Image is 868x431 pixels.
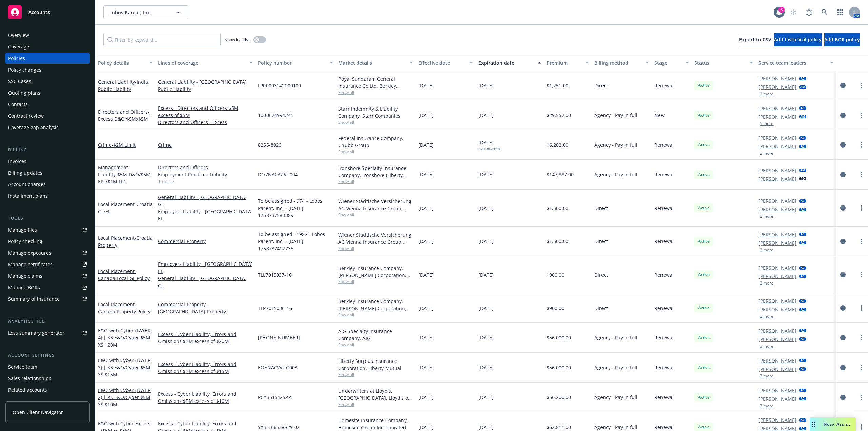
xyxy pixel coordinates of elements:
div: Account charges [8,179,46,190]
span: $56,000.00 [547,334,571,341]
a: Report a Bug [802,5,816,19]
span: [DATE] [418,364,434,371]
a: [PERSON_NAME] [758,336,796,343]
span: PCY3515425AA [258,394,292,401]
a: Policy checking [5,236,90,247]
span: Renewal [654,424,674,431]
div: Quoting plans [8,87,40,98]
a: [PERSON_NAME] [758,357,796,364]
span: EO5NACVVUG003 [258,364,297,371]
span: $62,811.00 [547,424,571,431]
a: more [857,204,865,212]
a: Excess - Directors and Officers $5M excess of $5M [158,104,253,119]
span: Renewal [654,171,674,178]
a: 1 more [158,178,253,185]
a: SSC Cases [5,76,90,87]
span: DO7NACAZ6U004 [258,171,298,178]
span: Active [697,205,711,211]
span: [DATE] [478,139,500,151]
span: $900.00 [547,305,564,312]
span: Active [697,82,711,89]
a: [PERSON_NAME] [758,273,796,280]
a: Local Placement [98,268,150,281]
a: [PERSON_NAME] [758,175,796,182]
a: Service team [5,361,90,372]
div: Drag to move [810,417,818,431]
a: Directors and Officers [158,164,253,171]
a: Employers Liability - [GEOGRAPHIC_DATA] EL [158,260,253,275]
a: [PERSON_NAME] [758,197,796,204]
a: Installment plans [5,191,90,201]
a: circleInformation [839,393,847,401]
span: $6,202.00 [547,141,568,149]
div: Invoices [8,156,26,167]
span: Show all [338,212,413,218]
span: [DATE] [418,171,434,178]
div: Contract review [8,111,44,121]
div: Analytics hub [5,318,90,325]
span: Show inactive [225,37,251,42]
div: Policy checking [8,236,42,247]
div: Coverage [8,41,29,52]
button: Market details [336,55,416,71]
a: Commercial Property - [GEOGRAPHIC_DATA] Property [158,301,253,315]
span: Renewal [654,364,674,371]
div: AIG Specialty Insurance Company, AIG [338,328,413,342]
a: General Liability - [GEOGRAPHIC_DATA] GL [158,275,253,289]
div: Service team leaders [758,59,826,66]
a: circleInformation [839,237,847,246]
span: Show all [338,401,413,407]
span: Direct [594,204,608,212]
a: Summary of insurance [5,294,90,305]
a: circleInformation [839,141,847,149]
a: Related accounts [5,385,90,395]
a: more [857,364,865,372]
span: [DATE] [418,394,434,401]
a: Contacts [5,99,90,110]
span: [DATE] [418,204,434,212]
span: Active [697,394,711,400]
span: [DATE] [478,238,494,245]
a: circleInformation [839,171,847,179]
span: [DATE] [478,82,494,89]
a: more [857,304,865,312]
a: Manage files [5,224,90,235]
a: circleInformation [839,204,847,212]
span: $1,251.00 [547,82,568,89]
div: Summary of insurance [8,294,60,305]
div: Stage [654,59,682,66]
button: 2 more [760,214,773,218]
span: [DATE] [418,82,434,89]
a: [PERSON_NAME] [758,416,796,424]
a: [PERSON_NAME] [758,75,796,82]
a: more [857,171,865,179]
a: Commercial Property [158,238,253,245]
button: Expiration date [476,55,544,71]
span: Export to CSV [739,36,771,43]
span: Active [697,305,711,311]
span: [DATE] [418,141,434,149]
div: Coverage gap analysis [8,122,59,133]
div: Berkley Insurance Company, [PERSON_NAME] Corporation, Berkley Technology Underwriters (Internatio... [338,265,413,279]
div: Account settings [5,352,90,359]
div: 3 [778,7,785,13]
a: Directors and Officers [98,109,150,122]
a: Coverage gap analysis [5,122,90,133]
a: Accounts [5,3,90,22]
span: Agency - Pay in full [594,112,637,119]
a: [PERSON_NAME] [758,134,796,141]
div: Billing [5,146,90,153]
span: - (LAYER 3) | XS E&O/Cyber $5M XS $15M [98,357,151,378]
a: circleInformation [839,111,847,119]
a: more [857,334,865,342]
span: To be assigned - 1987 - Lobos Parent, Inc. - [DATE] 1758737412735 [258,231,333,252]
span: Show all [338,312,413,318]
button: Premium [544,55,592,71]
a: Policies [5,53,90,64]
span: [DATE] [478,112,494,119]
a: Crime [98,142,136,148]
span: Agency - Pay in full [594,334,637,341]
span: Agency - Pay in full [594,141,637,149]
div: Market details [338,59,406,66]
span: Renewal [654,305,674,312]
